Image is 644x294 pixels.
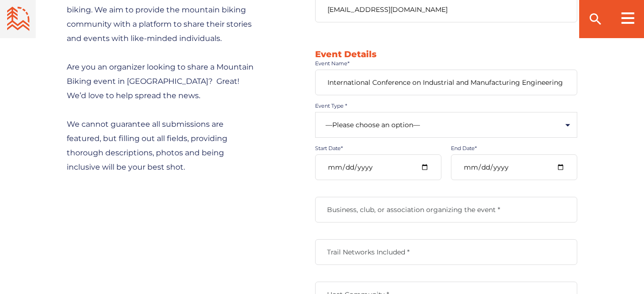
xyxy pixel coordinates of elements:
label: Start Date* [315,145,441,152]
input: mm/dd/yyyy [451,154,577,180]
span: Are you an organizer looking to share a Mountain Biking event in [GEOGRAPHIC_DATA]? Great! We’d l... [67,62,254,100]
ion-icon: search [588,11,603,27]
h3: Event Details [315,49,577,60]
p: We cannot guarantee all submissions are featured, but filling out all fields, providing thorough ... [67,117,258,174]
input: mm/dd/yyyy [315,154,441,180]
label: Event Name* [315,60,577,67]
label: Business, club, or association organizing the event * [315,205,577,214]
label: Event Type * [315,102,577,109]
label: End Date* [451,145,577,152]
label: Trail Networks Included * [315,248,577,256]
